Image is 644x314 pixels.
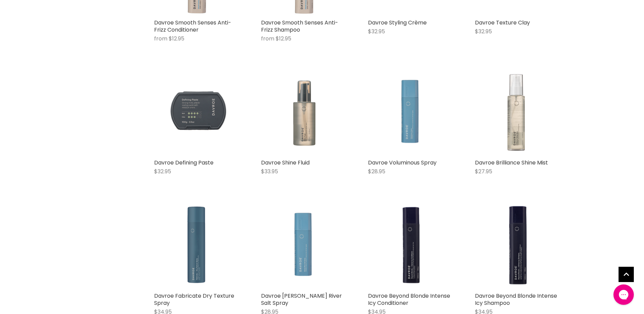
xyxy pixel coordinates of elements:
a: Davroe Beyond Blonde Intense Icy Conditioner [368,292,450,307]
iframe: Gorgias live chat messenger [610,282,637,307]
a: Davroe Smooth Senses Anti-Frizz Conditioner [154,19,231,34]
a: Davroe [PERSON_NAME] River Salt Spray [261,292,342,307]
a: Davroe Styling Crème [368,19,427,27]
a: Davroe Defining Paste [154,159,214,167]
a: Davroe Beyond Blonde Intense Icy Shampoo [475,292,557,307]
span: $12.95 [169,35,184,42]
a: Davroe Shine Fluid [261,159,310,167]
span: $12.95 [276,35,291,42]
a: Davroe Voluminous Spray [368,159,437,167]
a: Davroe Texture Clay [475,19,530,27]
span: $32.95 [368,28,385,35]
img: Davroe Brilliance Shine Mist [475,69,562,156]
a: Davroe Brilliance Shine Mist [475,159,548,167]
img: Davroe Voluminous Spray [368,69,455,156]
span: $33.95 [261,168,278,175]
img: Davroe Beyond Blonde Intense Icy Conditioner [368,202,455,289]
span: $32.95 [154,168,171,175]
span: $32.95 [475,28,492,35]
img: Davroe Beyond Blonde Intense Icy Shampoo [475,202,562,289]
img: Davroe Fabricate Dry Texture Spray [154,202,241,289]
img: Davroe Murray River Salt Spray [261,202,348,289]
span: from [261,35,274,42]
span: $27.95 [475,168,492,175]
a: Davroe Fabricate Dry Texture Spray [154,292,234,307]
img: Davroe Shine Fluid [261,69,348,156]
a: Davroe Smooth Senses Anti-Frizz Shampoo [261,19,338,34]
span: $28.95 [368,168,385,175]
img: Davroe Defining Paste [154,69,241,156]
span: from [154,35,167,42]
